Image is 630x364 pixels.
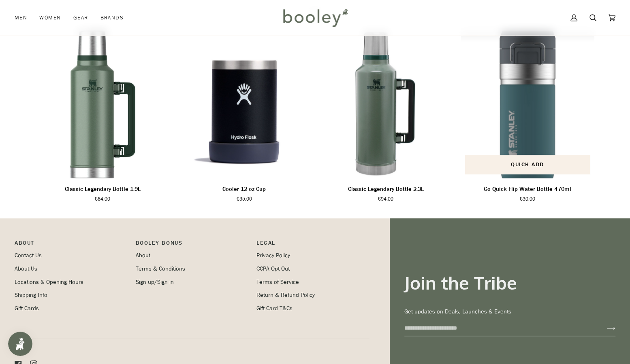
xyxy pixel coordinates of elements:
[280,6,350,30] img: Booley
[36,30,170,178] a: Classic Legendary Bottle 1.9L
[461,30,594,203] product-grid-item: Go Quick Flip Water Bottle 470ml
[594,322,615,335] button: Join
[256,265,290,273] a: CCPA Opt Out
[36,182,170,203] a: Classic Legendary Bottle 1.9L
[256,252,290,259] a: Privacy Policy
[73,14,88,22] span: Gear
[36,30,170,178] product-grid-item-variant: Hammertone Green
[95,195,110,203] span: €84.00
[319,30,453,178] img: Stanley Classic Legendary Bottle 2.3L Hammertone Green - Booley Galway
[15,278,83,286] a: Locations & Opening Hours
[256,291,315,299] a: Return & Refund Policy
[8,332,32,356] iframe: Button to open loyalty program pop-up
[256,278,299,286] a: Terms of Service
[177,30,311,178] img: Hydro Flask Cooler 12 oz Cup Black - Booley Galway
[177,30,311,178] a: Cooler 12 oz Cup
[237,195,252,203] span: €35.00
[319,30,453,203] product-grid-item: Classic Legendary Bottle 2.3L
[256,305,293,312] a: Gift Card T&Cs
[461,182,594,203] a: Go Quick Flip Water Bottle 470ml
[404,307,615,316] p: Get updates on Deals, Launches & Events
[15,14,27,22] span: Men
[222,185,266,194] p: Cooler 12 oz Cup
[177,30,311,178] product-grid-item-variant: Black
[136,239,249,251] p: Booley Bonus
[511,160,544,169] span: Quick add
[461,30,594,178] a: Go Quick Flip Water Bottle 470ml
[15,305,39,312] a: Gift Cards
[319,182,453,203] a: Classic Legendary Bottle 2.3L
[15,252,42,259] a: Contact Us
[136,252,150,259] a: About
[177,182,311,203] a: Cooler 12 oz Cup
[348,185,424,194] p: Classic Legendary Bottle 2.3L
[15,265,37,273] a: About Us
[404,272,615,294] h3: Join the Tribe
[36,30,170,203] product-grid-item: Classic Legendary Bottle 1.9L
[100,14,124,22] span: Brands
[461,30,594,178] product-grid-item-variant: Lagoon
[465,155,590,174] button: Quick add
[15,291,47,299] a: Shipping Info
[319,30,453,178] product-grid-item-variant: Hammertone Green
[378,195,393,203] span: €94.00
[461,30,594,178] img: Stanley Go Quick Flip Water Bottle 470ml Lagoon - Booley Galway
[39,14,61,22] span: Women
[484,185,571,194] p: Go Quick Flip Water Bottle 470ml
[36,30,170,178] img: Stanley Classic Legendary Bottle 1.9L Hammertone Green - Booley Galway
[319,30,453,178] a: Classic Legendary Bottle 2.3L
[177,30,311,203] product-grid-item: Cooler 12 oz Cup
[520,195,535,203] span: €30.00
[136,278,174,286] a: Sign up/Sign in
[65,185,141,194] p: Classic Legendary Bottle 1.9L
[256,239,369,251] p: Pipeline_Footer Sub
[15,239,128,251] p: Pipeline_Footer Main
[136,265,185,273] a: Terms & Conditions
[404,321,594,336] input: your-email@example.com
